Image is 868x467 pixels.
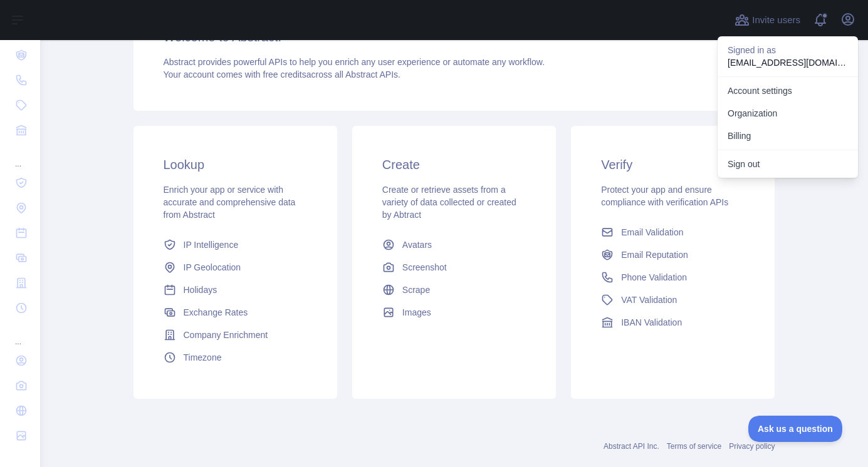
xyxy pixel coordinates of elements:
a: IBAN Validation [596,311,750,334]
h3: Lookup [164,156,307,173]
div: ... [10,322,30,347]
a: Scrape [377,279,531,301]
span: Timezone [184,351,222,364]
span: Screenshot [402,261,447,274]
span: Images [402,306,431,319]
span: Email Validation [621,226,683,239]
button: Sign out [718,153,858,175]
a: Email Validation [596,221,750,244]
a: Abstract API Inc. [604,442,659,451]
span: Protect your app and ensure compliance with verification APIs [601,185,728,207]
a: Organization [718,102,858,125]
div: ... [10,144,30,169]
p: [EMAIL_ADDRESS][DOMAIN_NAME] [728,56,848,69]
a: Terms of service [667,442,721,451]
a: Images [377,301,531,324]
a: Timezone [159,346,312,369]
a: Company Enrichment [159,324,312,346]
a: Account settings [718,80,858,102]
a: Privacy policy [729,442,775,451]
span: Abstract provides powerful APIs to help you enrich any user experience or automate any workflow. [164,57,545,67]
p: Signed in as [728,44,848,56]
span: Company Enrichment [184,329,268,341]
a: Exchange Rates [159,301,312,324]
button: Billing [718,125,858,147]
a: Holidays [159,279,312,301]
span: IP Intelligence [184,239,239,251]
a: VAT Validation [596,289,750,311]
span: Create or retrieve assets from a variety of data collected or created by Abtract [382,185,516,220]
a: Phone Validation [596,266,750,289]
span: Email Reputation [621,249,688,261]
span: Avatars [402,239,432,251]
span: VAT Validation [621,294,677,306]
iframe: Toggle Customer Support [748,416,843,442]
span: Invite users [752,13,800,28]
span: IBAN Validation [621,316,682,329]
span: Enrich your app or service with accurate and comprehensive data from Abstract [164,185,296,220]
span: Holidays [184,284,217,296]
a: Avatars [377,233,531,256]
a: Email Reputation [596,244,750,266]
a: IP Intelligence [159,233,312,256]
span: Exchange Rates [184,306,248,319]
span: free credits [263,69,306,80]
span: Your account comes with across all Abstract APIs. [164,69,400,80]
a: Screenshot [377,256,531,279]
a: IP Geolocation [159,256,312,279]
h3: Create [382,156,526,173]
h3: Verify [601,156,745,173]
button: Invite users [732,10,803,30]
span: Scrape [402,284,430,296]
span: Phone Validation [621,271,687,284]
span: IP Geolocation [184,261,241,274]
